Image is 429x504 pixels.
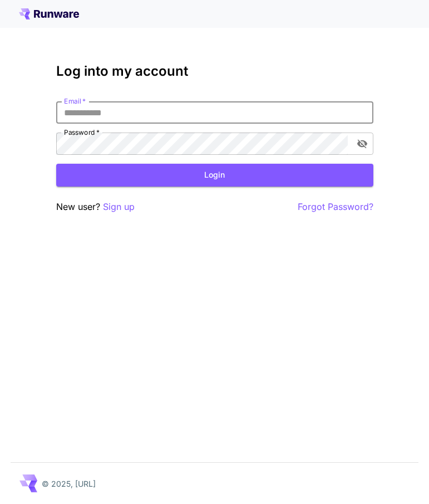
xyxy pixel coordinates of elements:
[352,134,372,154] button: toggle password visibility
[56,164,373,187] button: Login
[298,200,373,214] button: Forgot Password?
[56,200,135,214] p: New user?
[64,96,86,106] label: Email
[56,63,373,79] h3: Log into my account
[103,200,135,214] button: Sign up
[42,478,96,490] p: © 2025, [URL]
[64,128,100,137] label: Password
